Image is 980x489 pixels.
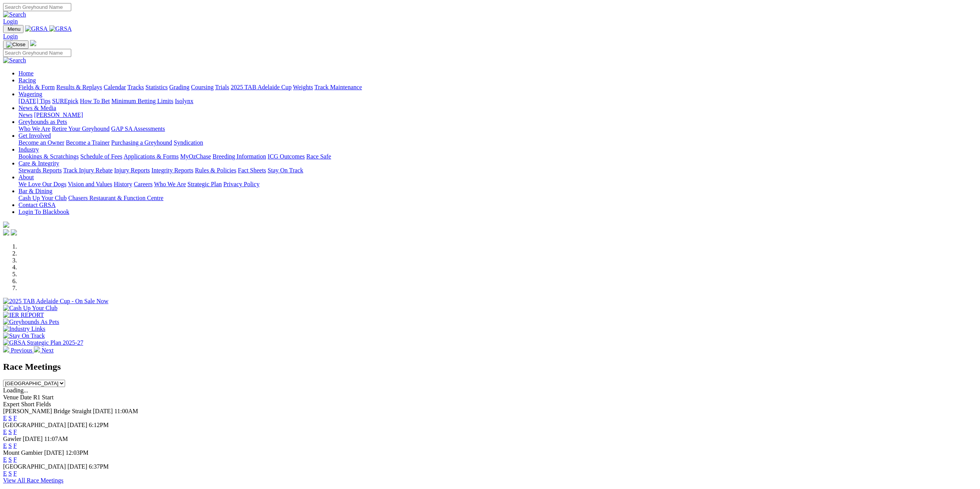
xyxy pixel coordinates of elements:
[114,408,138,414] span: 11:00AM
[23,436,43,442] span: [DATE]
[18,153,79,160] a: Bookings & Scratchings
[25,25,48,32] img: GRSA
[13,456,17,463] a: F
[223,181,260,187] a: Privacy Policy
[3,429,7,435] a: E
[114,167,150,174] a: Injury Reports
[56,84,102,90] a: Results & Replays
[18,181,66,187] a: We Love Our Dogs
[8,470,12,477] a: S
[3,422,66,428] span: [GEOGRAPHIC_DATA]
[18,98,977,105] div: Wagering
[268,153,305,160] a: ICG Outcomes
[134,181,152,187] a: Careers
[18,139,64,146] a: Become an Owner
[68,195,163,201] a: Chasers Restaurant & Function Centre
[104,84,126,90] a: Calendar
[18,167,977,174] div: Care & Integrity
[8,442,12,449] a: S
[33,394,54,401] span: R1 Start
[68,181,112,187] a: Vision and Values
[18,202,55,208] a: Contact GRSA
[8,429,12,435] a: S
[114,181,132,187] a: History
[20,394,32,401] span: Date
[18,167,62,174] a: Stewards Reports
[3,470,7,477] a: E
[127,84,144,90] a: Tracks
[111,98,173,104] a: Minimum Betting Limits
[3,415,7,421] a: E
[18,209,69,215] a: Login To Blackbook
[293,84,313,90] a: Weights
[65,449,89,456] span: 12:03PM
[3,332,45,339] img: Stay On Track
[3,387,28,394] span: Loading...
[3,456,7,463] a: E
[3,442,7,449] a: E
[3,325,45,332] img: Industry Links
[11,229,17,235] img: twitter.svg
[315,84,362,90] a: Track Maintenance
[3,25,23,33] button: Toggle navigation
[306,153,331,160] a: Race Safe
[63,167,112,174] a: Track Injury Rebate
[3,339,83,346] img: GRSA Strategic Plan 2025-27
[8,26,20,32] span: Menu
[18,139,977,146] div: Get Involved
[175,98,193,104] a: Isolynx
[169,84,189,90] a: Grading
[18,112,977,118] div: News & Media
[93,408,113,414] span: [DATE]
[18,146,39,153] a: Industry
[18,105,56,111] a: News & Media
[8,415,12,421] a: S
[3,449,43,456] span: Mount Gambier
[80,153,122,160] a: Schedule of Fees
[13,470,17,477] a: F
[89,463,109,470] span: 6:37PM
[3,33,18,40] a: Login
[3,3,71,11] input: Search
[3,401,20,407] span: Expert
[3,347,34,354] a: Previous
[3,222,9,228] img: logo-grsa-white.png
[18,112,32,118] a: News
[151,167,193,174] a: Integrity Reports
[13,442,17,449] a: F
[146,84,168,90] a: Statistics
[18,77,36,83] a: Racing
[3,477,64,484] a: View All Race Meetings
[18,160,59,167] a: Care & Integrity
[3,40,28,49] button: Toggle navigation
[30,40,36,46] img: logo-grsa-white.png
[3,346,9,352] img: chevron-left-pager-white.svg
[188,181,222,187] a: Strategic Plan
[34,347,54,354] a: Next
[3,436,21,442] span: Gawler
[215,84,229,90] a: Trials
[213,153,266,160] a: Breeding Information
[3,312,44,319] img: IER REPORT
[174,139,203,146] a: Syndication
[18,195,67,201] a: Cash Up Your Club
[18,195,977,202] div: Bar & Dining
[6,42,25,48] img: Close
[18,70,34,77] a: Home
[52,98,78,104] a: SUREpick
[18,188,52,194] a: Bar & Dining
[3,362,977,372] h2: Race Meetings
[11,347,32,354] span: Previous
[34,112,83,118] a: [PERSON_NAME]
[3,319,59,325] img: Greyhounds As Pets
[18,174,34,180] a: About
[18,91,42,97] a: Wagering
[154,181,186,187] a: Who We Are
[89,422,109,428] span: 6:12PM
[3,394,18,401] span: Venue
[66,139,110,146] a: Become a Trainer
[36,401,51,407] span: Fields
[3,305,57,312] img: Cash Up Your Club
[44,436,68,442] span: 11:07AM
[52,125,110,132] a: Retire Your Greyhound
